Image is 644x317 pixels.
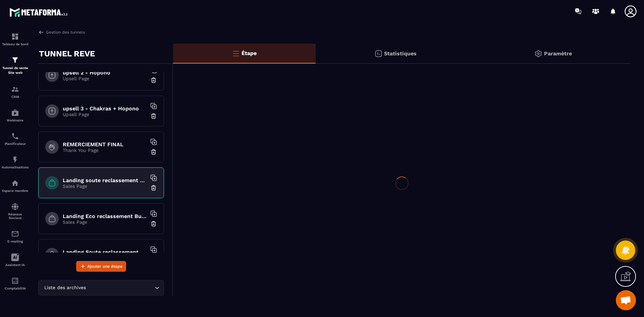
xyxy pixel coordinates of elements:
[11,85,19,93] img: formation
[2,248,29,272] a: Assistant IA
[2,174,29,198] a: automationsautomationsEspace membre
[2,225,29,248] a: emailemailE-mailing
[11,33,19,41] img: formation
[2,272,29,295] a: accountantaccountantComptabilité
[11,132,19,140] img: scheduler
[2,189,29,193] p: Espace membre
[11,203,19,211] img: social-network
[232,49,240,57] img: bars-o.4a397970.svg
[374,50,382,58] img: stats.20deebd0.svg
[2,42,29,46] p: Tableau de bord
[2,240,29,243] p: E-mailing
[2,263,29,267] p: Assistant IA
[63,177,147,183] h6: Landing soute reclassement choix
[43,284,87,292] span: Liste des archives
[63,219,147,225] p: Sales Page
[241,50,257,56] p: Étape
[2,80,29,104] a: formationformationCRM
[2,165,29,169] p: Automatisations
[616,290,636,310] div: Ouvrir le chat
[2,66,29,75] p: Tunnel de vente Site web
[2,151,29,174] a: automationsautomationsAutomatisations
[150,184,157,191] img: trash
[150,220,157,227] img: trash
[2,127,29,151] a: schedulerschedulerPlanificateur
[544,50,572,57] p: Paramètre
[2,198,29,225] a: social-networksocial-networkRéseaux Sociaux
[11,277,19,285] img: accountant
[63,249,147,255] h6: Landing Soute reclassement Eco paiement
[63,148,147,153] p: Thank You Page
[150,77,157,84] img: trash
[11,156,19,164] img: automations
[63,183,147,189] p: Sales Page
[63,112,147,117] p: Upsell Page
[9,6,70,18] img: logo
[2,95,29,99] p: CRM
[11,56,19,64] img: formation
[38,29,44,35] img: arrow
[63,69,147,76] h6: upsell 2 - Hopono
[11,230,19,238] img: email
[63,141,147,148] h6: REMERCIEMENT FINAL
[39,47,95,60] p: TUNNEL REVE
[38,29,85,35] a: Gestion des tunnels
[2,142,29,146] p: Planificateur
[76,261,126,272] button: Ajouter une étape
[87,284,153,292] input: Search for option
[2,118,29,122] p: Webinaire
[63,76,147,81] p: Upsell Page
[150,149,157,155] img: trash
[384,50,417,57] p: Statistiques
[63,213,147,219] h6: Landing Eco reclassement Business paiement
[2,28,29,51] a: formationformationTableau de bord
[87,263,122,270] span: Ajouter une étape
[534,50,542,58] img: setting-gr.5f69749f.svg
[38,280,164,296] div: Search for option
[150,113,157,119] img: trash
[63,105,147,112] h6: upsell 3 - Chakras + Hopono
[2,286,29,290] p: Comptabilité
[2,51,29,80] a: formationformationTunnel de vente Site web
[11,109,19,117] img: automations
[11,179,19,187] img: automations
[2,212,29,220] p: Réseaux Sociaux
[2,104,29,127] a: automationsautomationsWebinaire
